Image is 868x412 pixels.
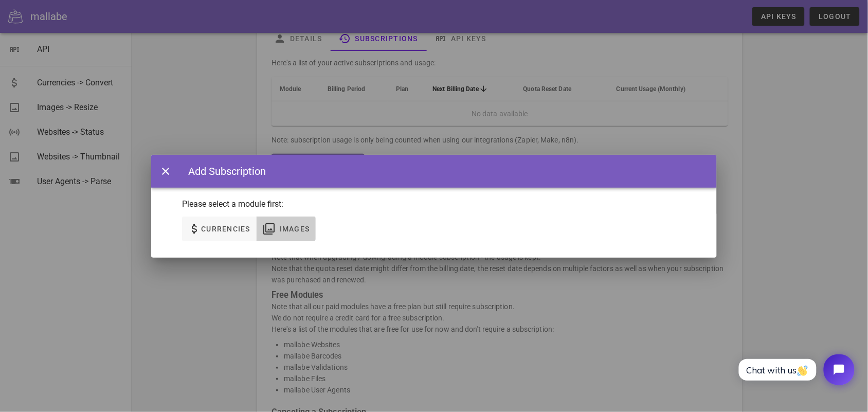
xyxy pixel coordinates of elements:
[257,217,316,241] button: Images
[201,225,250,233] span: Currencies
[182,198,686,210] p: Please select a module first:
[178,164,266,179] div: Add Subscription
[182,217,257,241] button: Currencies
[279,225,310,233] span: Images
[728,346,863,394] iframe: Tidio Chat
